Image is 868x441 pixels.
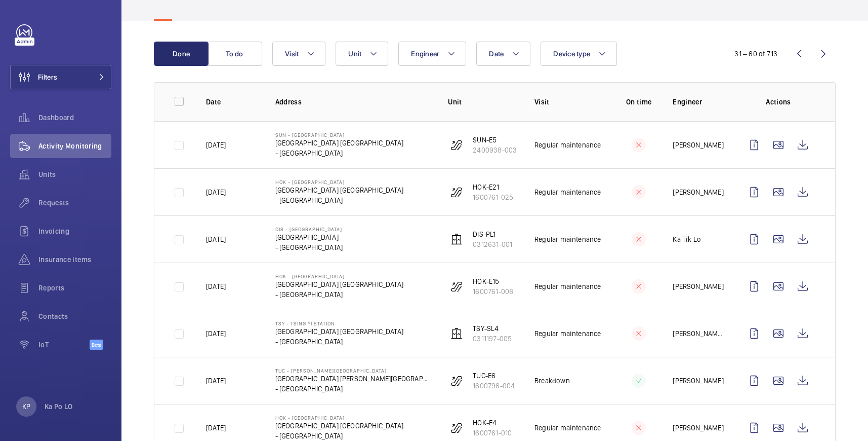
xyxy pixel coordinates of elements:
[673,328,726,339] p: [PERSON_NAME] [PERSON_NAME]
[206,423,226,433] p: [DATE]
[275,374,432,384] p: [GEOGRAPHIC_DATA] [PERSON_NAME][GEOGRAPHIC_DATA]
[208,42,262,66] button: To do
[38,226,111,236] span: Invoicing
[734,49,777,59] div: 31 – 60 of 713
[38,340,90,350] span: IoT
[22,401,30,412] p: KP
[206,234,226,244] p: [DATE]
[450,139,463,151] img: escalator.svg
[473,323,512,334] p: TSY-SL4
[275,232,343,242] p: [GEOGRAPHIC_DATA]
[473,286,513,297] p: 1600761-008
[450,327,463,340] img: elevator.svg
[154,42,209,66] button: Done
[398,42,466,66] button: Engineer
[450,233,463,245] img: elevator.svg
[534,97,605,107] p: Visit
[275,279,403,289] p: [GEOGRAPHIC_DATA] [GEOGRAPHIC_DATA]
[473,135,517,145] p: SUN-E5
[275,431,403,441] p: - [GEOGRAPHIC_DATA]
[673,97,726,107] p: Engineer
[673,281,723,291] p: [PERSON_NAME]
[275,384,432,394] p: - [GEOGRAPHIC_DATA]
[473,334,512,344] p: 0311197-005
[275,148,403,158] p: - [GEOGRAPHIC_DATA]
[473,371,515,381] p: TUC-E6
[450,375,463,387] img: escalator.svg
[450,280,463,292] img: escalator.svg
[473,428,512,438] p: 1600761-010
[450,422,463,434] img: escalator.svg
[38,198,111,208] span: Requests
[206,376,226,386] p: [DATE]
[38,283,111,293] span: Reports
[10,65,111,89] button: Filters
[473,381,515,391] p: 1600796-004
[534,281,601,291] p: Regular maintenance
[38,254,111,265] span: Insurance items
[673,423,723,433] p: [PERSON_NAME]
[275,289,403,300] p: - [GEOGRAPHIC_DATA]
[275,132,403,138] p: SUN - [GEOGRAPHIC_DATA]
[38,169,111,179] span: Units
[275,138,403,148] p: [GEOGRAPHIC_DATA] [GEOGRAPHIC_DATA]
[285,50,299,58] span: Visit
[673,234,701,244] p: Ka Tik Lo
[275,415,403,421] p: HOK - [GEOGRAPHIC_DATA]
[275,421,403,431] p: [GEOGRAPHIC_DATA] [GEOGRAPHIC_DATA]
[275,195,403,205] p: - [GEOGRAPHIC_DATA]
[541,42,617,66] button: Device type
[348,50,361,58] span: Unit
[553,50,590,58] span: Device type
[45,401,73,412] p: Ka Po LO
[272,42,325,66] button: Visit
[673,187,723,197] p: [PERSON_NAME]
[206,97,259,107] p: Date
[534,423,601,433] p: Regular maintenance
[534,234,601,244] p: Regular maintenance
[275,185,403,195] p: [GEOGRAPHIC_DATA] [GEOGRAPHIC_DATA]
[742,97,815,107] p: Actions
[534,376,570,386] p: Breakdown
[673,376,723,386] p: [PERSON_NAME]
[621,97,656,107] p: On time
[473,239,512,249] p: 0312631-001
[275,326,403,337] p: [GEOGRAPHIC_DATA] [GEOGRAPHIC_DATA]
[38,311,111,321] span: Contacts
[476,42,530,66] button: Date
[473,145,517,155] p: 2400938-003
[275,242,343,252] p: - [GEOGRAPHIC_DATA]
[448,97,518,107] p: Unit
[206,140,226,150] p: [DATE]
[275,367,432,374] p: TUC - [PERSON_NAME][GEOGRAPHIC_DATA]
[473,276,513,286] p: HOK-E15
[206,187,226,197] p: [DATE]
[38,113,111,123] span: Dashboard
[411,50,439,58] span: Engineer
[473,229,512,239] p: DIS-PL1
[275,320,403,326] p: TSY - Tsing Yi Station
[473,418,512,428] p: HOK-E4
[473,192,513,202] p: 1600761-025
[534,140,601,150] p: Regular maintenance
[206,328,226,339] p: [DATE]
[206,281,226,291] p: [DATE]
[673,140,723,150] p: [PERSON_NAME]
[275,226,343,232] p: DIS - [GEOGRAPHIC_DATA]
[275,179,403,185] p: HOK - [GEOGRAPHIC_DATA]
[489,50,504,58] span: Date
[275,97,432,107] p: Address
[534,187,601,197] p: Regular maintenance
[275,337,403,347] p: - [GEOGRAPHIC_DATA]
[38,141,111,151] span: Activity Monitoring
[90,340,103,350] span: Beta
[450,186,463,198] img: escalator.svg
[38,72,57,82] span: Filters
[534,328,601,339] p: Regular maintenance
[336,42,388,66] button: Unit
[473,182,513,192] p: HOK-E21
[275,273,403,279] p: HOK - [GEOGRAPHIC_DATA]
